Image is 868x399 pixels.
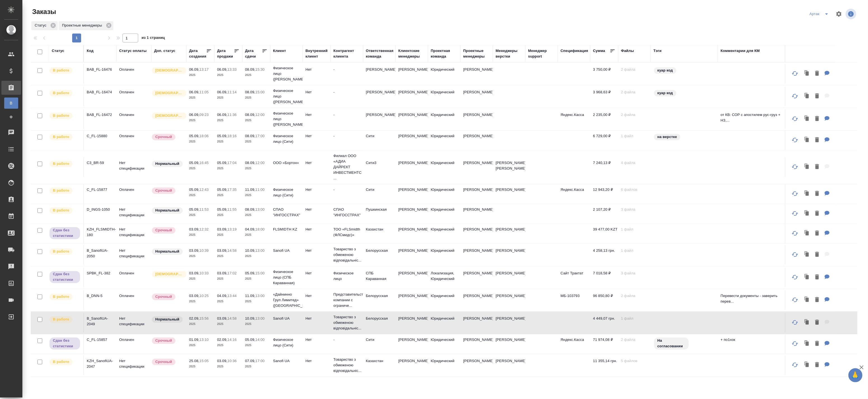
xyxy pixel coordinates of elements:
p: 05.09, [189,134,199,138]
div: Дата продажи [217,48,234,59]
div: Ответственная команда [366,48,394,59]
p: 11:00 [255,187,265,192]
p: BAB_FL-16472 [87,112,114,118]
td: Нет спецификации [116,245,151,265]
p: KZH_FLSMIDTH-180 [87,227,114,238]
button: Для КМ: от КВ: СОР с апостилем рус-груз + НЗ, крайний срок до 12:00 вторник (лучше утром). Забрат... [822,113,832,125]
p: 06.09, [217,67,227,72]
p: СПАО "ИНГОССТРАХ" [333,207,360,218]
p: - [333,112,360,118]
button: Обновить [788,187,802,200]
td: 4 258,13 грн. [590,245,618,265]
div: Выставляется автоматически, если на указанный объем услуг необходимо больше времени в стандартном... [151,133,184,141]
p: 06.09, [189,90,199,94]
button: Удалить [812,317,822,328]
p: 2 файла [621,112,648,118]
p: 2025 [189,232,211,238]
td: Юридический [428,184,460,204]
td: [PERSON_NAME] [363,64,396,84]
p: [DEMOGRAPHIC_DATA] [155,113,183,118]
p: В работе [53,161,69,167]
button: Удалить [812,113,822,125]
p: Нормальный [155,161,179,167]
span: из 1 страниц [142,34,165,42]
td: [PERSON_NAME] [396,87,428,106]
button: Удалить [812,134,822,146]
td: [PERSON_NAME] [363,109,396,129]
div: куар код [653,67,715,74]
div: Дата сдачи [245,48,262,59]
p: [PERSON_NAME] [496,187,523,193]
div: Дата создания [189,48,206,59]
p: [DEMOGRAPHIC_DATA] [155,90,183,96]
p: 06.09, [189,113,199,117]
button: Обновить [788,227,802,240]
button: Клонировать [802,208,812,219]
button: Удалить [812,161,822,173]
button: Обновить [788,207,802,220]
td: Сити [363,130,396,150]
p: 05.09, [217,207,227,212]
div: Выставляется автоматически для первых 3 заказов нового контактного лица. Особое внимание [151,89,184,97]
button: Клонировать [802,68,812,79]
button: Клонировать [802,134,812,146]
p: 13:33 [227,67,237,72]
p: B_SanofiUA-2050 [87,248,114,259]
button: Удалить [812,188,822,199]
p: 2025 [189,72,211,78]
td: [PERSON_NAME] [460,245,493,265]
p: 11:14 [227,90,237,94]
div: Доп. статус [154,48,175,54]
button: Удалить [812,359,822,371]
button: Обновить [788,270,802,284]
div: Комментарии для КМ [721,48,760,54]
td: [PERSON_NAME] [460,109,493,129]
span: В [7,100,15,106]
div: Клиентские менеджеры [398,48,425,59]
p: В работе [53,90,69,96]
p: Нет [305,207,328,212]
p: 11:05 [199,90,209,94]
button: Клонировать [802,188,812,199]
p: 2025 [189,166,211,171]
td: [PERSON_NAME] [460,64,493,84]
button: Клонировать [802,317,812,328]
p: 2025 [217,72,239,78]
p: Нет [305,133,328,139]
button: Клонировать [802,113,812,125]
td: 12 943,20 ₽ [590,184,618,204]
div: Тэги [653,48,662,54]
button: Удалить [812,91,822,102]
a: В [4,98,18,109]
button: Клонировать [802,338,812,350]
p: Статус [35,23,48,28]
div: Выставляет ПМ после принятия заказа от КМа [49,133,81,141]
td: [PERSON_NAME] [396,157,428,177]
p: 1 файл [621,133,648,139]
p: 08.09, [245,113,255,117]
p: 11:55 [227,207,237,212]
td: [PERSON_NAME] [396,245,428,265]
p: 2025 [245,118,267,123]
p: FLSMIDTH KZ [273,227,300,232]
span: 🙏 [851,369,860,381]
td: [PERSON_NAME] [396,184,428,204]
button: Обновить [788,358,802,372]
button: Клонировать [802,294,812,306]
td: Яндекс.Касса [558,109,590,129]
td: Пушкинская [363,204,396,224]
p: 6 файлов [621,187,648,193]
p: В работе [53,208,69,213]
div: Проектные менеджеры [463,48,490,59]
p: B_SanofiUA-2049 [87,316,114,327]
p: 09:23 [199,113,209,117]
p: 2025 [245,193,267,198]
td: Юридический [428,64,460,84]
p: C3_BR-59 [87,160,114,166]
p: 2 файла [621,67,648,72]
td: Казахстан [363,224,396,243]
button: Удалить [812,228,822,239]
p: 05.09, [217,187,227,192]
p: 1 файл [621,227,648,232]
td: Белорусская [363,245,396,265]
